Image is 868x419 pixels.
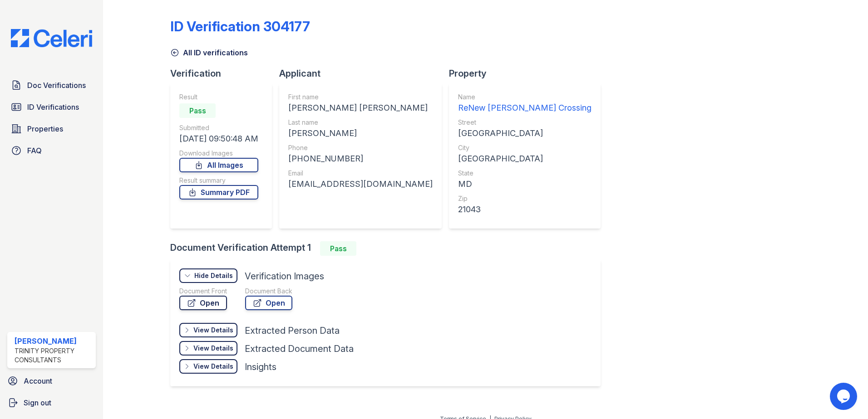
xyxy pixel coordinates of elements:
a: Open [245,296,292,310]
div: [EMAIL_ADDRESS][DOMAIN_NAME] [288,178,433,190]
a: Sign out [4,394,99,412]
div: View Details [193,326,233,335]
div: [GEOGRAPHIC_DATA] [458,152,592,165]
img: CE_Logo_Blue-a8612792a0a2168367f1c8372b55b34899dd931a85d93a1a3d3e32e68fde9ad4.png [4,29,99,47]
div: Pass [320,241,356,256]
div: Extracted Document Data [245,342,354,355]
div: Result summary [179,176,258,185]
a: Summary PDF [179,185,258,200]
div: [GEOGRAPHIC_DATA] [458,127,592,140]
div: Pass [179,103,216,118]
div: Zip [458,194,592,203]
span: Sign out [24,397,51,408]
div: [PERSON_NAME] [15,336,92,346]
div: [PERSON_NAME] [288,127,433,140]
div: 21043 [458,203,592,216]
div: Document Front [179,287,227,296]
div: [DATE] 09:50:48 AM [179,132,258,145]
a: Name ReNew [PERSON_NAME] Crossing [458,93,592,114]
a: Account [4,372,99,390]
a: Open [179,296,227,310]
div: [PHONE_NUMBER] [288,152,433,165]
div: Phone [288,143,433,152]
span: Properties [27,123,63,134]
div: Verification Images [245,270,324,283]
a: Doc Verifications [7,76,96,94]
div: Submitted [179,123,258,132]
div: Verification [170,67,279,80]
a: Properties [7,120,96,138]
div: MD [458,178,592,190]
a: All ID verifications [170,47,248,58]
div: Insights [245,361,276,373]
span: Doc Verifications [27,80,86,91]
div: Extracted Person Data [245,324,340,337]
div: Result [179,93,258,102]
div: ReNew [PERSON_NAME] Crossing [458,102,592,114]
div: View Details [193,344,233,353]
div: Download Images [179,149,258,158]
div: Document Back [245,287,292,296]
span: ID Verifications [27,102,79,112]
iframe: chat widget [830,383,859,410]
div: Last name [288,118,433,127]
div: [PERSON_NAME] [PERSON_NAME] [288,102,433,114]
div: ID Verification 304177 [170,18,310,34]
div: View Details [193,362,233,371]
a: ID Verifications [7,98,96,116]
span: FAQ [27,145,42,156]
div: Applicant [279,67,449,80]
div: Street [458,118,592,127]
div: State [458,169,592,178]
div: Name [458,93,592,102]
div: First name [288,93,433,102]
div: Hide Details [194,271,233,280]
span: Account [24,375,52,386]
div: Trinity Property Consultants [15,346,92,365]
div: City [458,143,592,152]
div: Document Verification Attempt 1 [170,241,608,256]
div: Property [449,67,608,80]
a: FAQ [7,141,96,160]
div: Email [288,169,433,178]
a: All Images [179,158,258,172]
